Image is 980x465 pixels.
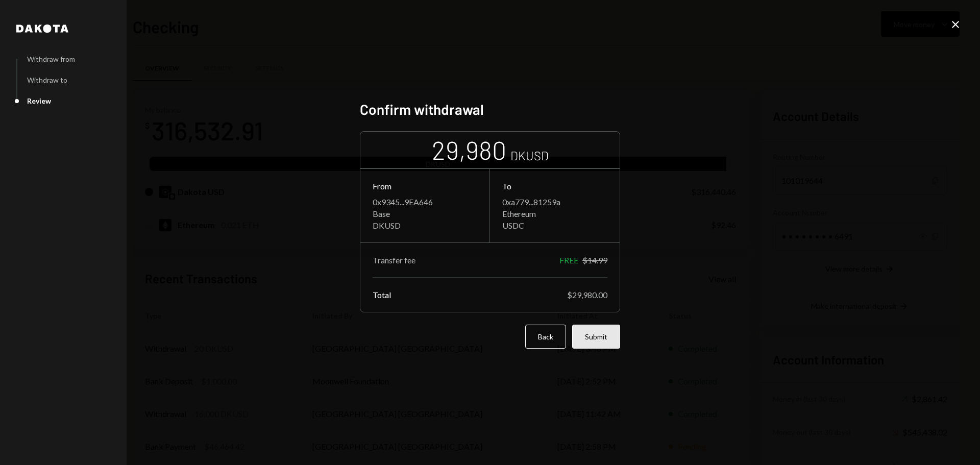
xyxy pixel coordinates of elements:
h2: Confirm withdrawal [360,100,620,119]
div: 0x9345...9EA646 [373,197,477,207]
div: DKUSD [373,221,477,230]
div: Withdraw to [27,76,67,84]
div: $14.99 [582,255,607,265]
div: FREE [559,255,578,265]
div: DKUSD [510,147,549,164]
div: Ethereum [502,209,607,218]
div: $29,980.00 [567,290,607,300]
div: Withdraw from [27,55,75,63]
div: To [502,181,607,191]
div: 0xa779...81259a [502,197,607,207]
div: Base [373,209,477,218]
div: USDC [502,221,607,230]
div: From [373,181,477,191]
div: Transfer fee [373,255,415,265]
div: 29,980 [432,134,506,166]
div: Total [373,290,391,300]
button: Submit [572,325,620,349]
button: Back [525,325,566,349]
div: Review [27,96,51,105]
